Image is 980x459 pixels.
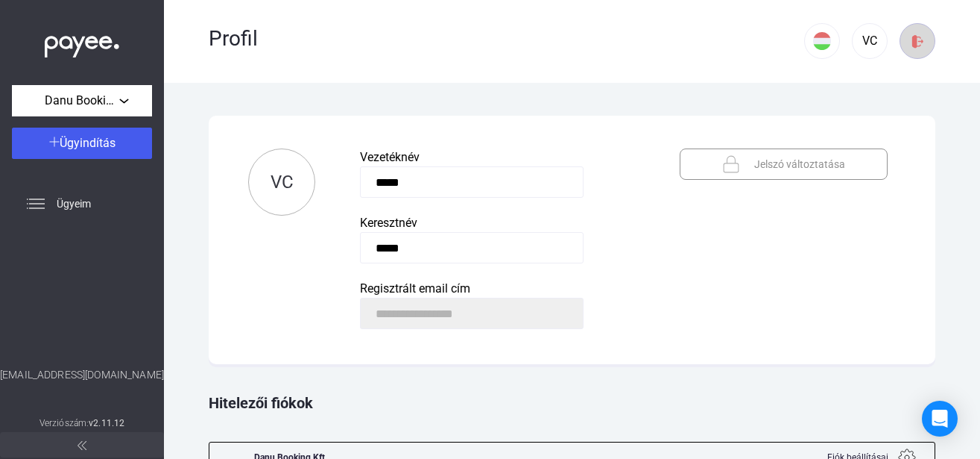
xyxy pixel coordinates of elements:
button: VC [852,23,888,59]
img: arrow-double-left-grey.svg [78,441,86,450]
span: Ügyeim [57,195,91,213]
button: Ügyindítás [12,128,152,159]
div: Profil [209,26,804,51]
div: Open Intercom Messenger [922,401,958,437]
img: HU [813,32,831,50]
button: Danu Booking Kft [12,85,152,116]
div: Regisztrált email cím [360,280,635,298]
img: logout-red [910,34,926,49]
img: lock-blue [722,155,740,173]
button: VC [248,149,315,216]
div: Keresztnév [360,214,635,232]
div: VC [857,32,882,50]
div: Vezetéknév [360,149,635,166]
span: Danu Booking Kft [45,92,119,110]
strong: v2.11.12 [89,418,124,428]
div: Hitelezői fiókok [209,372,935,434]
button: lock-blueJelszó változtatása [680,149,888,180]
img: plus-white.svg [49,137,60,147]
span: VC [271,172,294,193]
button: HU [804,23,840,59]
button: logout-red [900,23,935,59]
span: Ügyindítás [60,136,116,150]
img: list.svg [27,195,45,213]
span: Jelszó változtatása [754,155,845,173]
img: white-payee-white-dot.svg [45,28,119,58]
